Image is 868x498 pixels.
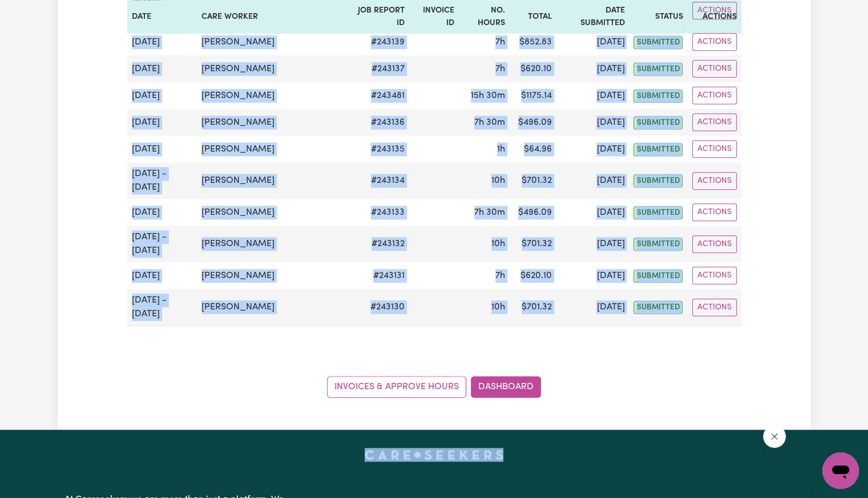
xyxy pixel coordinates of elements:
td: # 243130 [345,289,409,326]
span: 7 hours 30 minutes [474,118,505,127]
td: [PERSON_NAME] [197,162,345,199]
td: [DATE] [127,55,197,82]
span: submitted [633,174,683,187]
td: $ 701.32 [510,162,556,199]
td: $ 701.32 [510,226,556,262]
span: submitted [633,89,683,103]
span: submitted [633,143,683,156]
td: [PERSON_NAME] [197,226,345,262]
iframe: Button to launch messaging window [822,452,859,489]
td: [DATE] [556,136,629,162]
a: Invoices & Approve Hours [327,376,466,398]
span: 7 hours [495,271,505,280]
td: [DATE] [556,262,629,289]
span: 10 hours [491,239,505,248]
td: [PERSON_NAME] [197,262,345,289]
button: Actions [692,299,737,316]
td: $ 1175.14 [510,82,556,109]
td: [DATE] - [DATE] [127,162,197,199]
span: submitted [633,301,683,314]
button: Actions [692,2,737,19]
a: Careseekers home page [365,450,503,459]
td: [DATE] [127,199,197,226]
span: submitted [633,36,683,49]
td: [PERSON_NAME] [197,136,345,162]
td: [DATE] [556,55,629,82]
td: [DATE] - [DATE] [127,289,197,326]
td: [DATE] [127,109,197,136]
span: 7 hours 30 minutes [474,208,505,217]
td: # 243131 [345,262,409,289]
td: [PERSON_NAME] [197,82,345,109]
td: [PERSON_NAME] [197,199,345,226]
td: # 243136 [345,109,409,136]
td: $ 620.10 [510,55,556,82]
span: 15 hours 30 minutes [471,91,505,100]
span: 7 hours [495,64,505,74]
td: # 243135 [345,136,409,162]
span: submitted [633,63,683,76]
td: [DATE] - [DATE] [127,226,197,262]
button: Actions [692,60,737,77]
td: $ 496.09 [510,199,556,226]
span: submitted [633,116,683,129]
td: $ 620.10 [510,262,556,289]
td: [PERSON_NAME] [197,28,345,55]
span: submitted [633,238,683,251]
td: $ 496.09 [510,109,556,136]
td: [DATE] [556,28,629,55]
td: [DATE] [556,162,629,199]
td: # 243139 [345,28,409,55]
td: $ 852.83 [510,28,556,55]
button: Actions [692,140,737,158]
span: Need any help? [7,8,69,17]
span: 10 hours [491,303,505,312]
td: [DATE] [556,82,629,109]
span: 1 hour [497,145,505,154]
td: # 243132 [345,226,409,262]
td: [DATE] [127,262,197,289]
td: $ 701.32 [510,289,556,326]
td: [DATE] [127,28,197,55]
td: # 243481 [345,82,409,109]
td: [DATE] [556,226,629,262]
button: Actions [692,113,737,131]
span: submitted [633,206,683,219]
span: submitted [633,270,683,283]
td: $ 64.96 [510,136,556,162]
span: 7 hours [495,38,505,47]
button: Actions [692,33,737,51]
span: 10 hours [491,176,505,185]
td: # 243137 [345,55,409,82]
td: [PERSON_NAME] [197,109,345,136]
button: Actions [692,267,737,284]
button: Actions [692,235,737,253]
iframe: Close message [763,425,786,448]
td: [PERSON_NAME] [197,55,345,82]
td: [DATE] [127,136,197,162]
td: # 243134 [345,162,409,199]
td: [DATE] [556,289,629,326]
td: [PERSON_NAME] [197,289,345,326]
td: [DATE] [556,199,629,226]
button: Actions [692,172,737,190]
button: Actions [692,87,737,104]
td: # 243133 [345,199,409,226]
td: [DATE] [556,109,629,136]
a: Dashboard [471,376,541,398]
td: [DATE] [127,82,197,109]
button: Actions [692,203,737,221]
